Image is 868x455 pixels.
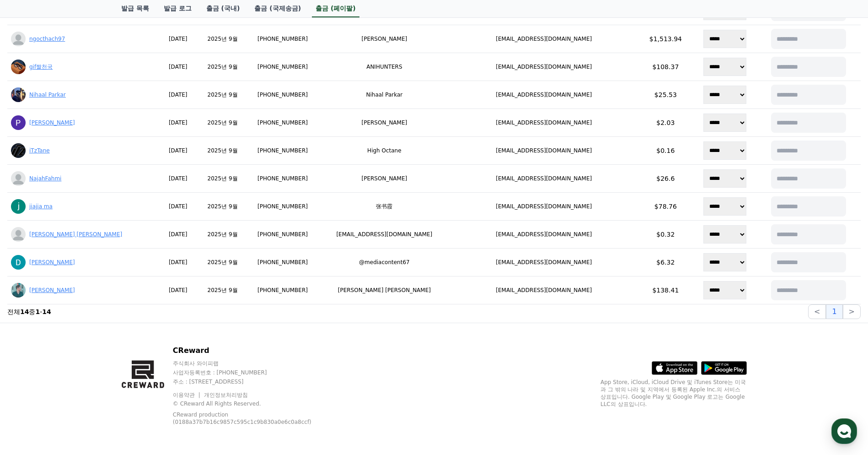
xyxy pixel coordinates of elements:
button: 1 [826,304,842,319]
img: ACg8ocK3JEjnH_T8Z6nMglmQ2sikzYh4rb3vSN4UMuyEDo16JslZILo0=s96-c [11,87,26,102]
td: [PHONE_NUMBER] [246,53,319,81]
p: $2.03 [642,118,689,127]
td: [PHONE_NUMBER] [246,193,319,221]
td: [EMAIL_ADDRESS][DOMAIN_NAME] [450,25,638,53]
td: @mediacontent67 [319,249,450,276]
td: 2025년 9월 [199,81,246,109]
p: $138.41 [642,286,689,295]
img: ACg8ocJZq2FT3_q_ojC1xNgRUKs1wCWZaNvk9NqhDk2e4xTgdQ6DZw=s96-c [11,115,26,130]
a: 이용약관 [173,392,202,398]
img: profile_blank.webp [11,171,26,186]
p: 전체 중 - [7,307,51,316]
td: [PHONE_NUMBER] [246,165,319,193]
a: NajahFahmi [29,175,61,182]
td: 2025년 9월 [199,137,246,165]
p: $25.53 [642,90,689,99]
td: 2025년 9월 [199,221,246,249]
a: 개인정보처리방침 [204,392,248,398]
td: [DATE] [157,109,199,137]
td: [EMAIL_ADDRESS][DOMAIN_NAME] [450,109,638,137]
td: [DATE] [157,25,199,53]
td: ANIHUNTERS [319,53,450,81]
td: 2025년 9월 [199,25,246,53]
p: 사업자등록번호 : [PHONE_NUMBER] [173,369,333,376]
td: [DATE] [157,193,199,221]
a: iTzTane [29,147,50,154]
td: [EMAIL_ADDRESS][DOMAIN_NAME] [450,81,638,109]
td: 2025년 9월 [199,165,246,193]
a: [PERSON_NAME] [PERSON_NAME] [29,231,122,238]
p: App Store, iCloud, iCloud Drive 및 iTunes Store는 미국과 그 밖의 나라 및 지역에서 등록된 Apple Inc.의 서비스 상표입니다. Goo... [600,379,747,408]
td: 2025년 9월 [199,109,246,137]
td: [EMAIL_ADDRESS][DOMAIN_NAME] [450,249,638,276]
td: 2025년 9월 [199,193,246,221]
td: [PERSON_NAME] [319,165,450,193]
td: [DATE] [157,165,199,193]
td: [EMAIL_ADDRESS][DOMAIN_NAME] [450,221,638,249]
a: [PERSON_NAME] [29,119,75,126]
a: 대화 [60,290,118,313]
strong: 14 [20,308,29,315]
p: $26.6 [642,174,689,183]
img: ACg8ocK-cMacK4KDObnwP0Wi9pVX8epnU_mLvVxcuZkvjqha8d5J6A=s96-c [11,199,26,214]
a: jiajia ma [29,203,53,210]
a: ngocthach97 [29,36,65,42]
td: [PHONE_NUMBER] [246,81,319,109]
img: profile_blank.webp [11,227,26,242]
strong: 1 [35,308,40,315]
td: [PHONE_NUMBER] [246,249,319,276]
button: > [843,304,861,319]
td: [DATE] [157,249,199,276]
td: 2025년 9월 [199,53,246,81]
a: [PERSON_NAME] [29,287,75,293]
td: [PERSON_NAME] [319,25,450,53]
td: 张书霞 [319,193,450,221]
td: [PHONE_NUMBER] [246,25,319,53]
td: [DATE] [157,276,199,304]
p: 주식회사 와이피랩 [173,360,333,367]
img: ACg8ocKqYJr_W_8xKKYLkrn7t3DibPbrmtFJ0BGT7uBYml3YZ0rMgzKD=s96-c [11,60,26,74]
img: ACg8ocLvMi4oIqoBad7wrHa9QHXPHNHYYkW9v5RsHZT2r3h1-0ZX5uk=s96-c [11,283,26,298]
img: ACg8ocLJ9XZjw8dRQPv_2IOOIXAfuCedxFxtUOgA1NHcwTzEGDoIAg=s96-c [11,255,26,270]
td: [DATE] [157,221,199,249]
button: < [808,304,826,319]
td: [EMAIL_ADDRESS][DOMAIN_NAME] [450,165,638,193]
td: Nihaal Parkar [319,81,450,109]
td: [DATE] [157,53,199,81]
a: Nihaal Parkar [29,92,66,98]
td: [EMAIL_ADDRESS][DOMAIN_NAME] [450,193,638,221]
a: [PERSON_NAME] [29,259,75,265]
p: $0.16 [642,146,689,155]
td: [DATE] [157,137,199,165]
td: [PHONE_NUMBER] [246,276,319,304]
td: [PHONE_NUMBER] [246,221,319,249]
td: [DATE] [157,81,199,109]
span: 홈 [29,304,34,311]
p: $78.76 [642,202,689,211]
p: CReward production (0188a37b7b16c9857c595c1c9b830a0e6c0a8ccf) [173,411,319,426]
span: 대화 [84,304,95,312]
td: [PERSON_NAME] [PERSON_NAME] [319,276,450,304]
p: $108.37 [642,62,689,71]
td: [PERSON_NAME] [319,109,450,137]
td: [EMAIL_ADDRESS][DOMAIN_NAME] [450,276,638,304]
td: High Octane [319,137,450,165]
p: $1,513.94 [642,34,689,43]
p: © CReward All Rights Reserved. [173,400,333,407]
strong: 14 [42,308,51,315]
td: 2025년 9월 [199,249,246,276]
td: [PHONE_NUMBER] [246,137,319,165]
a: 홈 [3,290,60,313]
p: $6.32 [642,258,689,267]
span: 설정 [141,304,152,311]
td: [PHONE_NUMBER] [246,109,319,137]
td: [EMAIL_ADDRESS][DOMAIN_NAME] [450,53,638,81]
td: 2025년 9월 [199,276,246,304]
a: gif짤천국 [29,64,53,70]
p: 주소 : [STREET_ADDRESS] [173,378,333,385]
td: [EMAIL_ADDRESS][DOMAIN_NAME] [319,221,450,249]
a: 설정 [118,290,176,313]
p: $0.32 [642,230,689,239]
img: ACg8ocJbMer3wrjJxYUhxGQFsXBeVzqlVqGAjp4wrng9Ifo62rahMvQ3=s96-c [11,143,26,158]
img: profile_blank.webp [11,32,26,46]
